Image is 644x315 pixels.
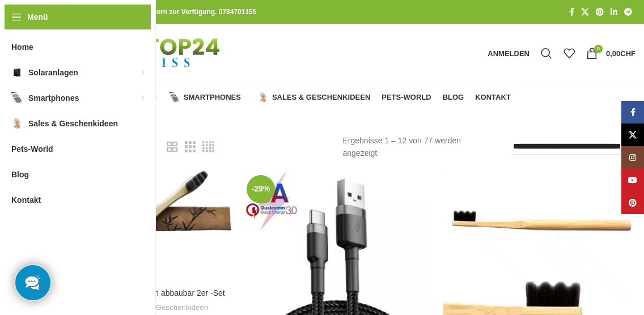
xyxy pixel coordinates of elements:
[11,67,23,78] img: Solaranlagen
[184,93,241,102] span: Smartphones
[475,86,511,109] a: Kontakt
[621,124,644,146] a: X Social Link
[28,62,78,83] span: Solaranlagen
[621,191,644,214] a: Pinterest Social Link
[11,37,33,57] span: Home
[170,86,247,109] a: Smartphones
[621,5,635,20] a: Telegram Social Link
[342,134,495,160] p: Ergebnisse 1 – 12 von 77 werden angezeigt
[28,88,79,108] span: Smartphones
[247,175,275,203] span: -29%
[475,93,511,102] span: Kontakt
[76,86,158,109] a: Solaranlagen
[185,140,196,154] a: Rasteransicht 3
[202,140,214,154] a: Rasteransicht 4
[11,139,53,159] span: Pets-World
[606,49,635,58] bdi: 0,00
[512,139,632,155] select: Shop-Reihenfolge
[581,42,641,65] a: 0 0,00CHF
[482,42,535,65] a: Anmelden
[443,93,464,102] span: Blog
[621,146,644,169] a: Instagram Social Link
[11,190,41,210] span: Kontakt
[49,288,225,297] a: Bambus Zahnbürste Biologisch abbaubar 2er -Set
[170,92,180,103] img: Smartphones
[578,5,592,20] a: X Social Link
[258,92,268,103] img: Sales & Geschenkideen
[37,86,516,109] div: Hauptnavigation
[566,5,578,20] a: Facebook Social Link
[535,42,558,65] a: Suche
[488,50,529,57] span: Anmelden
[27,11,48,23] span: Menü
[11,92,23,104] img: Smartphones
[607,5,621,20] a: LinkedIn Social Link
[382,93,431,102] span: Pets-World
[443,86,464,109] a: Blog
[620,49,635,58] span: CHF
[594,45,603,53] span: 0
[592,5,607,20] a: Pinterest Social Link
[382,86,431,109] a: Pets-World
[258,86,370,109] a: Sales & Geschenkideen
[621,169,644,191] a: YouTube Social Link
[11,118,23,129] img: Sales & Geschenkideen
[28,113,118,134] span: Sales & Geschenkideen
[621,101,644,124] a: Facebook Social Link
[11,164,29,185] span: Blog
[272,93,370,102] span: Sales & Geschenkideen
[558,42,581,65] div: Meine Wunschliste
[167,140,177,154] a: Rasteransicht 2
